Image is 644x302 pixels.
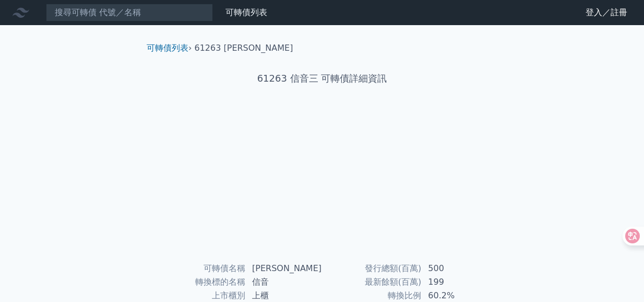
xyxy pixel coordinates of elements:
[246,262,322,275] td: [PERSON_NAME]
[195,42,293,54] li: 61263 [PERSON_NAME]
[577,4,636,21] a: 登入／註冊
[147,42,192,54] li: ›
[151,275,246,289] td: 轉換標的名稱
[46,4,213,21] input: 搜尋可轉債 代號／名稱
[422,262,493,275] td: 500
[147,43,188,53] a: 可轉債列表
[322,262,422,275] td: 發行總額(百萬)
[246,275,322,289] td: 信音
[225,7,267,17] a: 可轉債列表
[422,275,493,289] td: 199
[138,71,506,86] h1: 61263 信音三 可轉債詳細資訊
[322,275,422,289] td: 最新餘額(百萬)
[151,262,246,275] td: 可轉債名稱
